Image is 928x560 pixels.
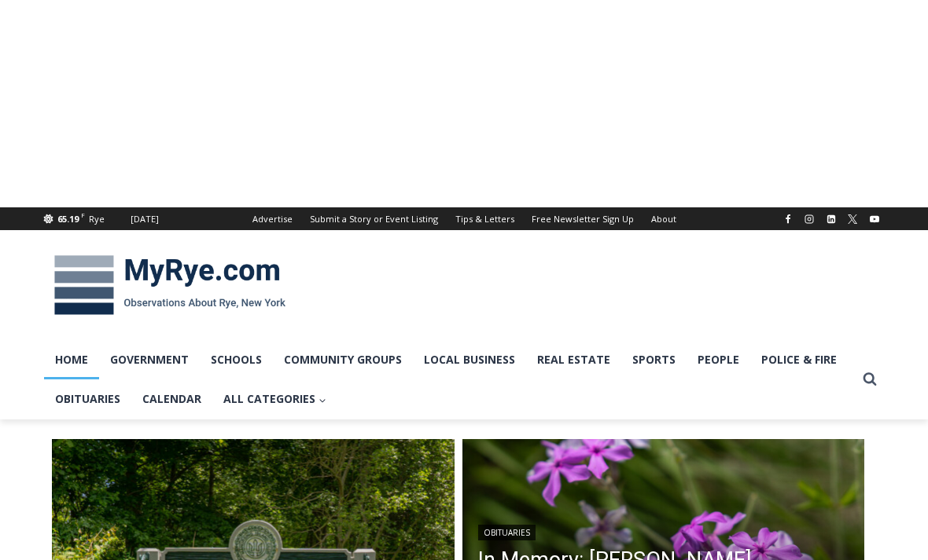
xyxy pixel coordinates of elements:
a: Obituaries [44,379,131,419]
a: Government [99,340,200,379]
a: Facebook [779,210,797,229]
a: Schools [200,340,273,379]
nav: Primary Navigation [44,340,856,419]
nav: Secondary Navigation [244,207,685,230]
a: Sports [621,340,687,379]
button: View Search Form [856,365,884,393]
a: Instagram [800,210,819,229]
img: MyRye.com [44,244,296,326]
a: Advertise [244,207,301,230]
a: Submit a Story or Event Listing [301,207,447,230]
a: Real Estate [526,340,621,379]
a: Home [44,340,99,379]
a: Obituaries [478,525,536,540]
a: People [687,340,750,379]
a: About [643,207,685,230]
span: F [81,210,85,219]
a: X [843,210,862,229]
a: Linkedin [822,210,841,229]
span: All Categories [223,390,326,408]
a: Tips & Letters [447,207,523,230]
div: [DATE] [131,212,159,226]
a: All Categories [212,379,337,419]
a: Police & Fire [750,340,848,379]
span: 65.19 [57,213,79,225]
a: Community Groups [273,340,413,379]
div: Rye [89,212,105,226]
a: Local Business [413,340,526,379]
a: YouTube [865,210,884,229]
a: Free Newsletter Sign Up [523,207,643,230]
a: Calendar [131,379,212,419]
